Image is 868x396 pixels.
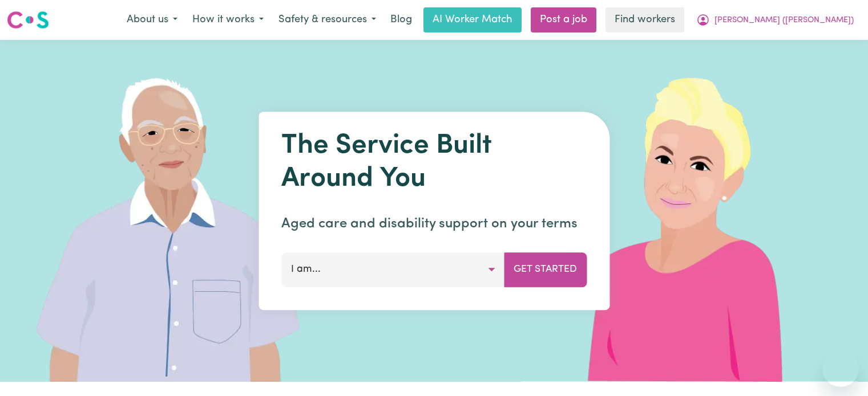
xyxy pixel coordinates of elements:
[7,7,49,33] a: Careseekers logo
[271,8,383,32] button: Safety & resources
[423,7,522,32] a: AI Worker Match
[531,7,596,32] a: Post a job
[185,8,271,32] button: How it works
[119,8,185,32] button: About us
[281,214,587,234] p: Aged care and disability support on your terms
[383,7,419,32] a: Blog
[281,130,587,195] h1: The Service Built Around You
[689,8,861,32] button: My Account
[281,252,504,287] button: I am...
[504,252,587,287] button: Get Started
[822,350,859,387] iframe: Button to launch messaging window
[714,14,854,27] span: [PERSON_NAME] ([PERSON_NAME])
[7,10,49,30] img: Careseekers logo
[605,7,684,32] a: Find workers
